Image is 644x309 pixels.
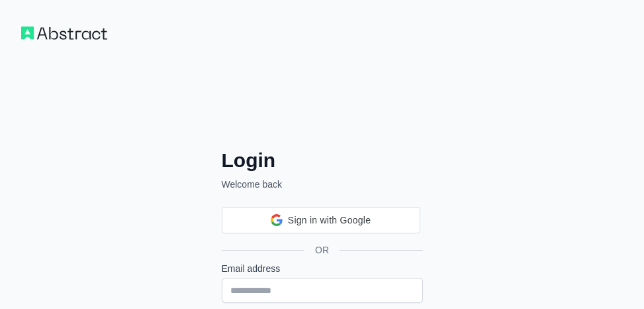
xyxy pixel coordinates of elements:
label: Email address [222,262,423,275]
span: Sign in with Google [288,214,371,227]
img: Workflow [21,27,107,40]
span: OR [304,243,340,257]
h2: Login [222,149,423,172]
div: Sign in with Google [222,207,420,233]
p: Welcome back [222,178,423,191]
